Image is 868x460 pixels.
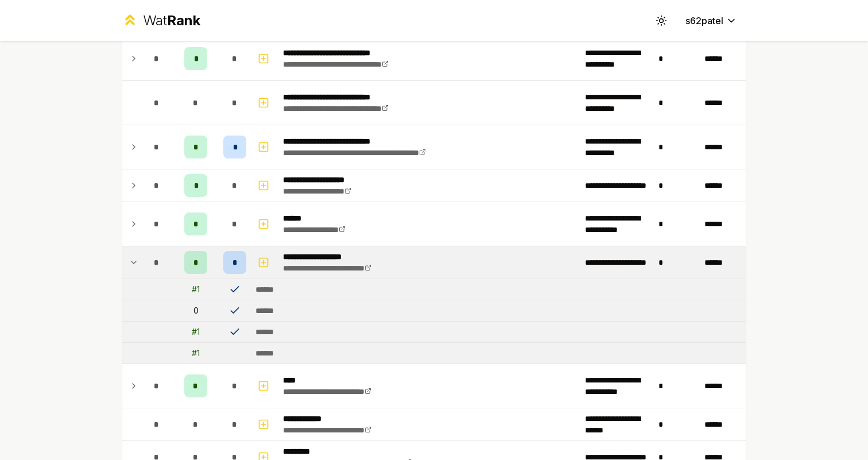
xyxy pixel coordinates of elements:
[192,347,200,359] div: # 1
[676,10,746,31] button: s62patel
[167,12,200,29] span: Rank
[173,300,219,321] td: 0
[122,11,200,30] a: WatRank
[143,11,200,30] div: Wat
[685,14,723,28] span: s62patel
[192,326,200,338] div: # 1
[192,284,200,295] div: # 1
